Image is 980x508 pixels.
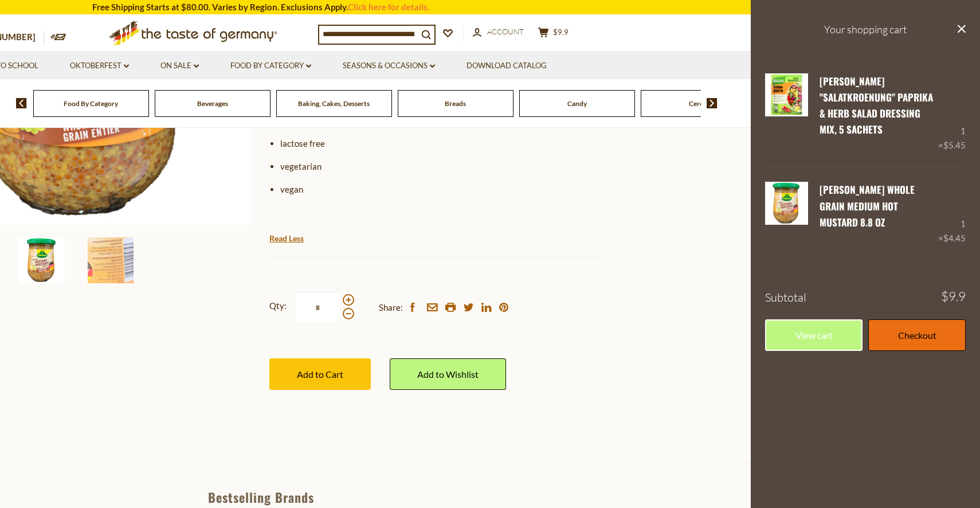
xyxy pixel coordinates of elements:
[553,28,569,37] span: $9.9
[868,319,966,351] a: Checkout
[567,99,587,108] a: Candy
[280,136,605,151] li: lactose free
[943,140,966,150] span: $5.45
[160,60,199,72] a: On Sale
[280,182,605,197] li: vegan
[473,26,524,38] a: Account
[765,73,808,116] img: Knorr "Salatkroenung" Paprika & Herb Salad Dressing Mix, 5 sachets
[707,98,718,108] img: next arrow
[765,182,808,225] img: Kuehne Whole Grain Medium Hot Mustard 8.8 oz
[269,358,371,390] button: Add to Cart
[16,98,27,108] img: previous arrow
[820,182,915,229] a: [PERSON_NAME] Whole Grain Medium Hot Mustard 8.8 oz
[765,182,808,245] a: Kuehne Whole Grain Medium Hot Mustard 8.8 oz
[765,73,808,153] a: Knorr "Salatkroenung" Paprika & Herb Salad Dressing Mix, 5 sachets
[88,237,134,283] img: Kuehne Whole Grain Medium Hot Mustard 8.8 oz
[19,237,65,283] img: Kuehne Whole Grain Medium Hot Mustard 8.8 oz
[230,60,311,72] a: Food By Category
[941,290,966,303] span: $9.9
[298,99,370,108] a: Baking, Cakes, Desserts
[938,73,966,153] div: 1 ×
[379,300,403,315] span: Share:
[70,60,129,72] a: Oktoberfest
[269,299,287,313] strong: Qty:
[64,99,118,108] a: Food By Category
[197,99,228,108] a: Beverages
[689,99,708,108] a: Cereal
[343,60,435,72] a: Seasons & Occasions
[297,369,343,380] span: Add to Cart
[487,27,524,36] span: Account
[294,292,341,323] input: Qty:
[820,74,933,137] a: [PERSON_NAME] "Salatkroenung" Paprika & Herb Salad Dressing Mix, 5 sachets
[445,99,466,108] a: Breads
[765,319,863,351] a: View cart
[269,233,304,244] a: Read Less
[943,233,966,243] span: $4.45
[938,182,966,245] div: 1 ×
[390,358,506,390] a: Add to Wishlist
[765,290,806,304] span: Subtotal
[348,2,429,12] a: Click here for details.
[536,27,570,41] button: $9.9
[467,60,547,72] a: Download Catalog
[280,159,605,174] li: vegetarian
